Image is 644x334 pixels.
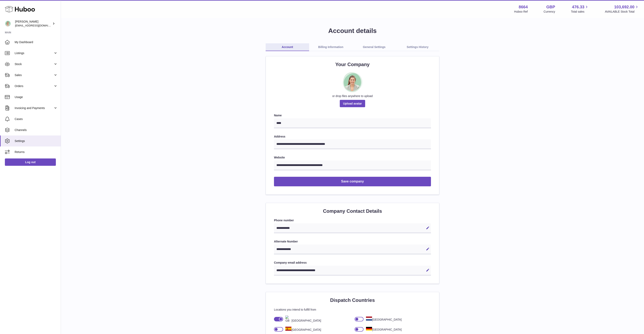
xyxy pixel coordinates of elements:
span: 476.33 [572,4,584,10]
div: [GEOGRAPHIC_DATA] [283,315,321,323]
p: Locations you intend to fulfill from [274,308,431,312]
div: Huboo Ref [514,10,528,14]
img: GB [285,315,291,323]
span: Upload avatar [340,100,365,107]
img: Sakina-profile-picture.png [342,72,363,92]
div: [GEOGRAPHIC_DATA] [283,327,321,332]
h2: Dispatch Countries [274,297,431,303]
h1: Account details [67,26,638,35]
a: Settings History [396,43,439,51]
span: Total sales [571,10,589,14]
span: Cases [15,117,58,121]
a: 103,692.00 AVAILABLE Stock Total [605,4,639,14]
span: 103,692.00 [614,4,634,10]
strong: GBP [546,4,555,10]
div: [GEOGRAPHIC_DATA] [364,327,402,332]
div: Currency [544,10,555,14]
span: Sales [15,73,53,77]
span: Invoicing and Payments [15,106,53,110]
img: NL [366,317,372,321]
span: AVAILABLE Stock Total [605,10,639,14]
img: ES [285,327,291,331]
strong: 8664 [519,4,528,10]
button: Save company [274,177,431,186]
span: Usage [15,95,58,99]
h2: Your Company [274,61,431,68]
h2: Company Contact Details [274,208,431,214]
img: internalAdmin-8664@internal.huboo.com [5,21,11,27]
span: Listings [15,51,53,55]
span: Orders [15,84,53,88]
label: Alternate Number [274,240,431,243]
label: Address [274,135,431,139]
label: Website [274,156,431,159]
a: Account [266,43,309,51]
span: [EMAIL_ADDRESS][DOMAIN_NAME] [15,24,60,27]
span: Returns [15,150,58,154]
label: Company email address [274,261,431,265]
span: Settings [15,139,58,143]
div: or drop files anywhere to upload [274,94,431,98]
a: 476.33 Total sales [571,4,589,14]
a: General Settings [353,43,396,51]
div: [PERSON_NAME] [15,20,52,27]
span: Channels [15,128,58,132]
span: My Dashboard [15,40,58,44]
a: Billing Information [309,43,353,51]
div: [GEOGRAPHIC_DATA] [364,317,402,322]
a: Log out [5,158,56,166]
img: DE [366,327,372,331]
label: Name [274,114,431,117]
label: Phone number [274,218,431,222]
span: Stock [15,62,53,66]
